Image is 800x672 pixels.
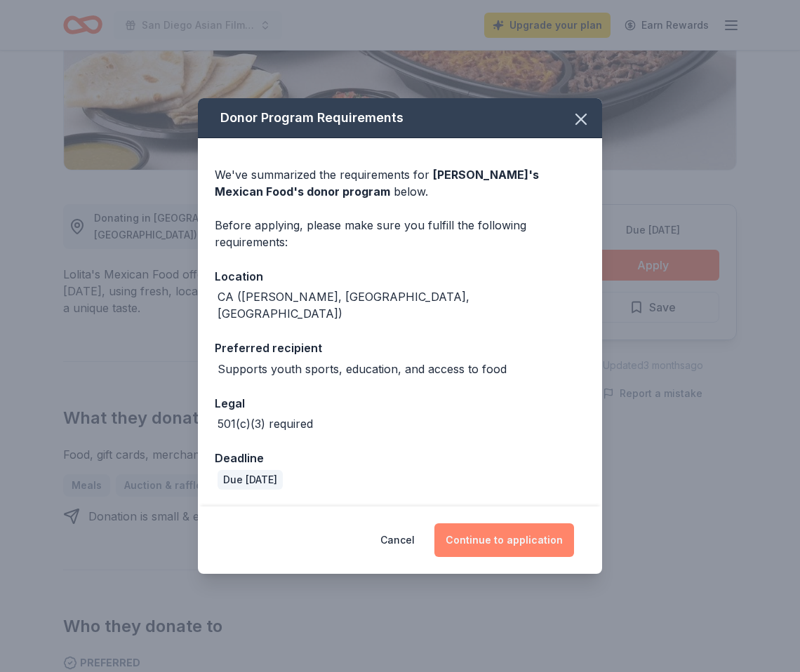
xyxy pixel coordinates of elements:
[198,98,602,138] div: Donor Program Requirements
[434,523,574,557] button: Continue to application
[218,361,507,377] div: Supports youth sports, education, and access to food
[215,267,585,285] div: Location
[215,166,585,200] div: We've summarized the requirements for below.
[215,449,585,467] div: Deadline
[215,339,585,357] div: Preferred recipient
[218,415,313,432] div: 501(c)(3) required
[215,217,585,250] div: Before applying, please make sure you fulfill the following requirements:
[215,394,585,412] div: Legal
[218,288,585,322] div: CA ([PERSON_NAME], [GEOGRAPHIC_DATA], [GEOGRAPHIC_DATA])
[218,470,283,490] div: Due [DATE]
[380,523,415,557] button: Cancel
